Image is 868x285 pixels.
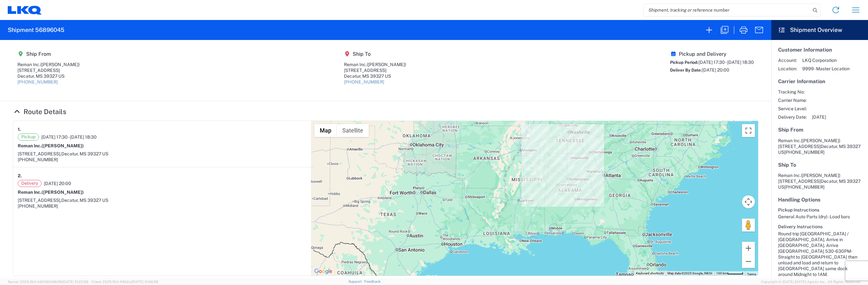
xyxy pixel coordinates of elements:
h5: Customer Information [778,47,861,53]
span: Reman Inc. [STREET_ADDRESS] [778,173,840,184]
span: Server: 2025.19.0-b9208248b56 [8,280,88,284]
button: Map camera controls [742,195,755,208]
a: Open this area in Google Maps (opens a new window) [313,267,334,276]
a: Support [348,280,365,283]
strong: 1. [18,125,21,133]
div: Decatur, MS 39327 US [17,73,80,79]
h2: Shipment 56896045 [8,26,64,34]
strong: Reman Inc. [18,190,84,195]
h5: Ship To [344,51,406,57]
span: [DATE] 20:00 [44,181,71,186]
span: LKQ Corporation [802,57,850,63]
h6: Pickup Instructions [778,207,861,213]
div: Reman Inc. [344,62,406,67]
span: [PHONE_NUMBER] [784,184,824,190]
span: Delivery Date: [778,114,807,120]
span: Map data ©2025 Google, INEGI [668,271,712,275]
span: [DATE] 17:30 - [DATE] 18:30 [698,60,754,65]
span: ([PERSON_NAME]) [42,143,84,148]
button: Drag Pegman onto the map to open Street View [742,219,755,231]
span: 9999 - Master Location [802,66,850,72]
span: [STREET_ADDRESS] [778,144,821,149]
span: ([PERSON_NAME]) [801,138,840,143]
span: ([PERSON_NAME]) [801,173,840,178]
span: Location: [778,66,797,72]
span: Deliver By Date: [670,68,702,73]
h5: Pickup and Delivery [670,51,754,57]
span: ([PERSON_NAME]) [40,62,80,67]
h5: Carrier Information [778,78,861,84]
span: Carrier Name: [778,97,807,103]
strong: Reman Inc. [18,143,84,148]
address: Decatur, MS 39327 US [778,172,861,190]
span: [DATE] [812,114,826,120]
span: [DATE] 10:22:58 [62,280,88,284]
button: Map Scale: 100 km per 46 pixels [714,271,745,276]
span: Delivery [18,180,42,187]
span: [DATE] 20:00 [702,67,729,73]
span: 100 km [716,271,727,275]
h5: Ship To [778,162,861,168]
div: [PHONE_NUMBER] [18,157,307,162]
h5: Ship From [778,127,861,133]
h5: Handling Options [778,197,861,203]
button: Show satellite imagery [337,124,369,137]
button: Zoom out [742,255,755,268]
span: ([PERSON_NAME]) [367,62,406,67]
span: Account: [778,57,797,63]
span: Pickup [18,133,39,141]
header: Shipment Overview [771,20,868,40]
button: Zoom in [742,242,755,255]
div: Decatur, MS 39327 US [344,73,406,79]
span: Decatur, MS 39327 US [61,198,108,203]
h5: Ship From [17,51,80,57]
span: Pickup Period: [670,60,698,65]
button: Show street map [314,124,337,137]
div: Round trip [GEOGRAPHIC_DATA] / [GEOGRAPHIC_DATA]. Arrive in [GEOGRAPHIC_DATA]. Arrive [GEOGRAPHIC... [778,231,861,277]
a: Feedback [364,280,381,283]
div: [PHONE_NUMBER] [18,203,307,209]
a: Hide Details [13,108,66,116]
a: [PHONE_NUMBER] [17,79,58,84]
span: [STREET_ADDRESS], [18,198,61,203]
div: Reman Inc. [17,62,80,67]
span: Client: 2025.19.0-1f462a1 [91,280,158,284]
span: [PHONE_NUMBER] [784,150,824,155]
strong: 2. [18,172,22,180]
img: Google [313,267,334,276]
input: Shipment, tracking or reference number [644,4,811,16]
span: Service Level: [778,106,807,112]
button: Keyboard shortcuts [636,271,664,276]
div: [STREET_ADDRESS] [17,67,80,73]
div: [STREET_ADDRESS] [344,67,406,73]
span: [DATE] 17:30 - [DATE] 18:30 [41,134,97,140]
a: [PHONE_NUMBER] [344,79,384,84]
button: Toggle fullscreen view [742,124,755,137]
div: General Auto Parts (dry) - Load bars [778,214,861,220]
span: Reman Inc. [778,138,801,143]
span: [STREET_ADDRESS], [18,151,61,156]
h6: Delivery Instructions [778,224,861,230]
span: Tracking No: [778,89,807,95]
a: Terms [747,272,756,276]
address: Decatur, MS 39327 US [778,138,861,155]
span: Copyright © [DATE]-[DATE] Agistix Inc., All Rights Reserved [761,279,860,285]
span: ([PERSON_NAME]) [42,190,84,195]
span: [DATE] 10:06:59 [132,280,158,284]
span: Decatur, MS 39327 US [61,151,108,156]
